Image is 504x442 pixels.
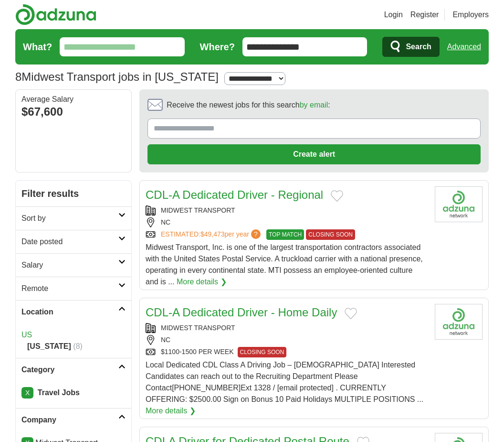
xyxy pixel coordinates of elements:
[15,4,96,25] img: Adzuna logo
[146,405,196,417] a: More details ❯
[21,96,126,103] div: Average Salary
[38,388,80,397] strong: Travel Jobs
[435,186,483,222] img: Midwest Transport logo
[16,253,131,277] a: Salary
[146,335,427,345] div: NC
[161,324,235,332] a: MIDWEST TRANSPORT
[146,243,423,286] span: Midwest Transport, Inc. is one of the largest transportation contractors associated with the Unit...
[300,101,328,109] a: by email
[23,40,52,54] label: What?
[73,342,83,350] span: (8)
[21,103,126,120] div: $67,600
[172,384,241,392] a: [PHONE_NUMBER]
[16,230,131,253] a: Date posted
[177,276,227,288] a: More details ❯
[21,387,33,399] a: X
[21,236,118,248] h2: Date posted
[406,37,431,56] span: Search
[21,306,118,318] h2: Location
[167,99,330,111] span: Receive the newest jobs for this search :
[16,181,131,206] h2: Filter results
[21,283,118,294] h2: Remote
[345,308,357,319] button: Add to favorite jobs
[21,364,118,376] h2: Category
[27,342,71,350] strong: [US_STATE]
[200,230,225,238] span: $49,473
[16,408,131,431] a: Company
[21,213,118,224] h2: Sort by
[382,37,439,57] button: Search
[15,70,219,83] h1: Midwest Transport jobs in [US_STATE]
[146,217,427,227] div: NC
[452,9,489,21] a: Employers
[16,206,131,230] a: Sort by
[306,229,355,240] span: CLOSING SOON
[146,188,323,201] a: CDL-A Dedicated Driver - Regional
[161,206,235,214] a: MIDWEST TRANSPORT
[384,9,403,21] a: Login
[251,229,261,239] span: ?
[15,68,21,86] span: 8
[21,259,118,271] h2: Salary
[410,9,439,21] a: Register
[16,300,131,323] a: Location
[238,347,287,357] span: CLOSING SOON
[16,277,131,300] a: Remote
[21,331,32,339] a: US
[435,304,483,340] img: Midwest Transport logo
[16,358,131,381] a: Category
[147,144,481,164] button: Create alert
[266,229,304,240] span: TOP MATCH
[447,37,481,56] a: Advanced
[200,40,235,54] label: Where?
[161,229,262,240] a: ESTIMATED:$49,473per year?
[146,361,423,403] span: Local Dedicated CDL Class A Driving Job – [DEMOGRAPHIC_DATA] Interested Candidates can reach out ...
[21,414,118,426] h2: Company
[146,306,337,319] a: CDL-A Dedicated Driver - Home Daily
[331,190,343,202] button: Add to favorite jobs
[146,347,427,357] div: $1100-1500 PER WEEK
